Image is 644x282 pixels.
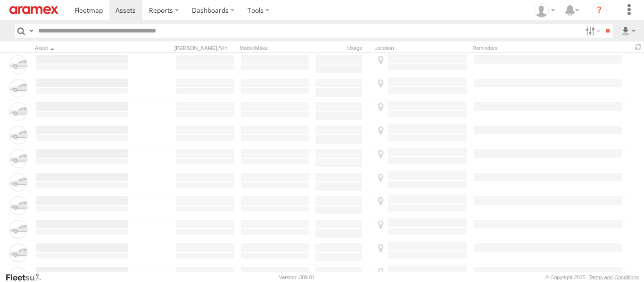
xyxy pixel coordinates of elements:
[35,45,129,51] div: Click to Sort
[633,42,644,51] span: Refresh
[589,274,639,280] a: Terms and Conditions
[374,45,469,51] div: Location
[27,24,35,38] label: Search Query
[279,274,315,280] div: Version: 309.01
[531,3,558,17] div: Mazen Siblini
[472,45,556,51] div: Reminders
[582,24,602,38] label: Search Filter Options
[545,274,639,280] div: © Copyright 2025 -
[314,45,371,51] div: Usage
[174,45,236,51] div: [PERSON_NAME]./Vin
[239,45,310,51] div: Model/Make
[5,273,49,282] a: Visit our Website
[620,24,636,38] label: Export results as...
[9,6,58,14] img: aramex-logo.svg
[592,3,607,18] i: ?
